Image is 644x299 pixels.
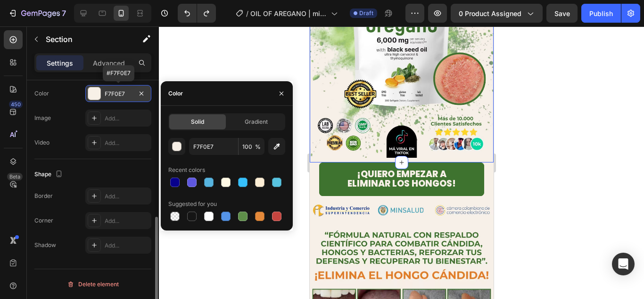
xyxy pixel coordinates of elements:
iframe: Design area [310,26,494,299]
div: Image [34,114,51,122]
span: Gradient [245,118,268,126]
span: OIL OF AREGANO | micro ingredients [250,9,327,18]
button: Delete element [34,277,151,292]
div: Add... [105,241,149,250]
p: Section [46,34,123,45]
div: Recent colors [168,166,205,174]
div: Delete element [67,279,119,290]
span: Solid [191,118,204,126]
div: Add... [105,217,149,225]
span: 0 product assigned [459,9,521,18]
span: / [246,9,248,18]
div: F7F0E7 [105,90,132,98]
div: Publish [589,9,613,18]
div: Video [34,138,50,147]
button: Save [546,4,578,23]
div: Border [34,192,53,200]
div: Color [168,89,183,98]
span: % [255,143,261,151]
div: Beta [7,173,23,180]
div: Shape [34,168,65,181]
button: Publish [581,4,621,23]
div: Add... [105,114,149,123]
div: Color [34,89,49,98]
input: Eg: FFFFFF [189,138,238,155]
div: Open Intercom Messenger [612,253,635,275]
p: Advanced [93,58,125,68]
div: Add... [105,192,149,201]
p: 7 [62,8,66,19]
span: Save [554,9,570,17]
p: Settings [47,58,73,68]
div: 450 [9,101,23,108]
div: Add... [105,139,149,147]
div: Corner [34,216,53,225]
div: Suggested for you [168,200,217,208]
span: Draft [359,9,373,17]
button: 0 product assigned [451,4,543,23]
div: Undo/Redo [178,4,216,23]
div: Shadow [34,241,56,249]
button: 7 [4,4,70,23]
